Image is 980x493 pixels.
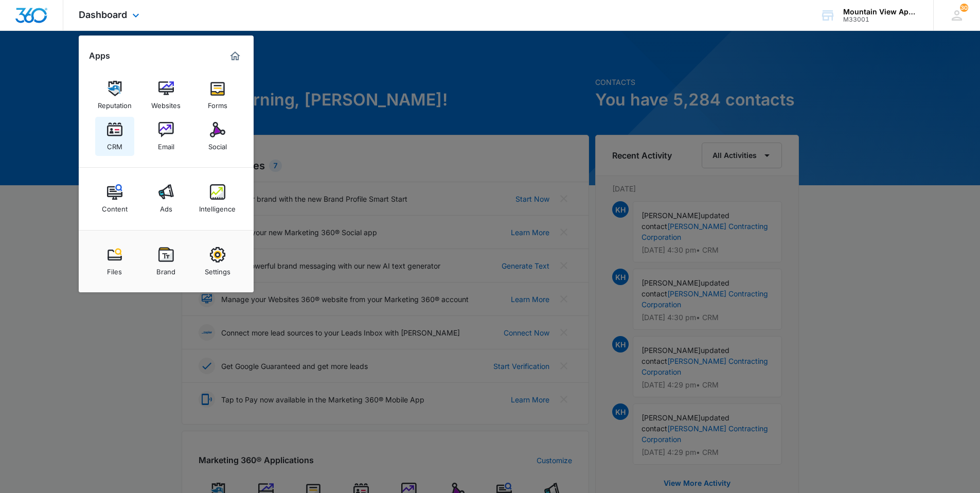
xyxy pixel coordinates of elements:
a: Brand [147,242,186,281]
div: Websites [151,96,181,110]
a: Content [95,179,134,218]
div: Content [102,200,128,213]
div: Brand [156,262,175,276]
a: Files [95,242,134,281]
a: Intelligence [198,179,237,218]
div: Intelligence [199,200,236,213]
div: Social [208,137,227,151]
a: CRM [95,117,134,156]
a: Reputation [95,76,134,115]
div: CRM [107,137,122,151]
div: Reputation [98,96,132,110]
div: Email [158,137,174,151]
span: Dashboard [79,9,127,20]
a: Websites [147,76,186,115]
div: account name [843,8,918,16]
div: notifications count [960,4,968,12]
a: Marketing 360® Dashboard [227,48,243,64]
a: Settings [198,242,237,281]
h2: Apps [89,51,110,61]
div: Ads [160,200,172,213]
a: Email [147,117,186,156]
span: 30 [960,4,968,12]
a: Social [198,117,237,156]
div: Files [107,262,122,276]
div: account id [843,16,918,23]
a: Ads [147,179,186,218]
a: Forms [198,76,237,115]
div: Settings [205,262,230,276]
div: Forms [208,96,227,110]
